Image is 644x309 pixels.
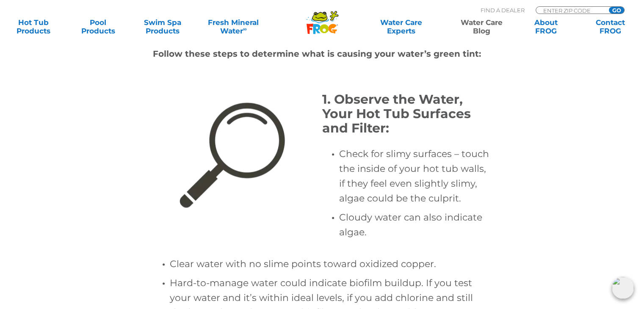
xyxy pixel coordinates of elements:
[170,257,492,271] h4: Clear water with no slime points toward oxidized copper.
[138,18,188,35] a: Swim SpaProducts
[153,49,481,59] strong: Follow these steps to determine what is causing your water’s green tint:
[8,18,58,35] a: Hot TubProducts
[339,146,492,206] h4: Check for slimy surfaces – touch the inside of your hot tub walls, if they feel even slightly sli...
[586,18,636,35] a: ContactFROG
[243,26,246,32] sup: ∞
[612,277,634,299] img: openIcon
[609,7,624,14] input: GO
[202,18,265,35] a: Fresh MineralWater∞
[481,6,525,14] p: Find A Dealer
[360,18,442,35] a: Water CareExperts
[542,7,600,14] input: Zip Code Form
[456,18,506,35] a: Water CareBlog
[322,92,492,135] h1: 1. Observe the Water, Your Hot Tub Surfaces and Filter:
[521,18,571,35] a: AboutFROG
[339,210,492,240] h4: Cloudy water can also indicate algae.
[73,18,123,35] a: PoolProducts
[174,92,301,219] img: Magnifying Glass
